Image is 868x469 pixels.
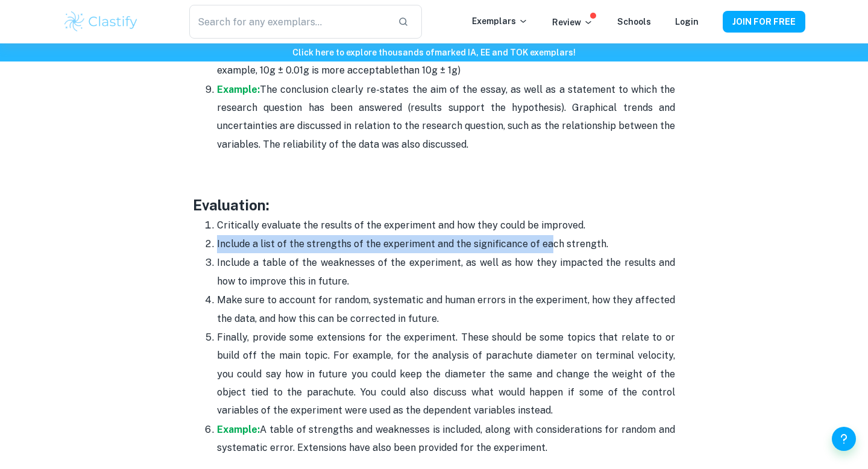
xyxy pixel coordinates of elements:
[217,84,260,95] a: Example:
[217,254,675,291] p: Include a table of the weaknesses of the experiment, as well as how they impacted the results and...
[217,43,675,80] p: Discuss the impact of uncertainties - were they a significant amount of the experimental values? ...
[193,197,269,213] span: Evaluation:
[63,10,139,34] img: Clastify logo
[217,216,675,234] p: Critically evaluate the results of the experiment and how they could be improved.
[552,16,593,29] p: Review
[217,84,675,150] span: The conclusion clearly re-states the aim of the essay, as well as a statement to which the resear...
[217,421,675,458] p: A table of strengths and weaknesses is included, along with considerations for random and systema...
[2,46,866,59] h6: Click here to explore thousands of marked IA, EE and TOK exemplars !
[217,424,260,435] a: Example:
[617,17,651,27] a: Schools
[832,427,856,451] button: Help and Feedback
[217,235,675,253] p: Include a list of the strengths of the experiment and the significance of each strength.
[723,11,805,33] button: JOIN FOR FREE
[217,329,675,420] p: Finally, provide some extensions for the experiment. These should be some topics that relate to o...
[399,65,461,76] span: than 10g ± 1g)
[189,5,388,39] input: Search for any exemplars...
[675,17,699,27] a: Login
[217,291,675,328] p: Make sure to account for random, systematic and human errors in the experiment, how they affected...
[472,14,528,28] p: Exemplars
